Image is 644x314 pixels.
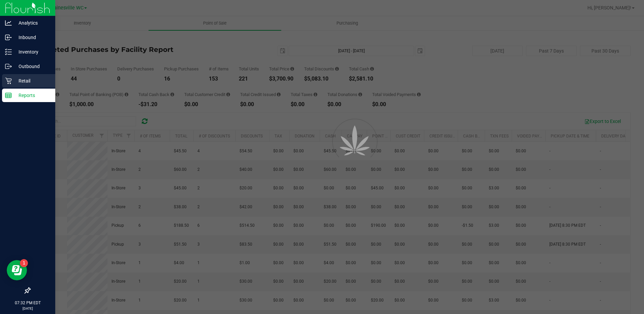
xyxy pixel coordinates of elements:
iframe: Resource center [7,260,27,280]
p: Inbound [12,33,52,41]
inline-svg: Inventory [5,49,12,55]
p: Analytics [12,19,52,27]
p: Outbound [12,62,52,70]
p: Retail [12,77,52,85]
inline-svg: Retail [5,77,12,84]
inline-svg: Outbound [5,63,12,70]
p: 07:32 PM EDT [3,300,52,306]
inline-svg: Analytics [5,20,12,26]
inline-svg: Inbound [5,34,12,41]
p: [DATE] [3,306,52,311]
p: Reports [12,91,52,99]
inline-svg: Reports [5,92,12,99]
p: Inventory [12,48,52,56]
iframe: Resource center unread badge [20,259,28,267]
